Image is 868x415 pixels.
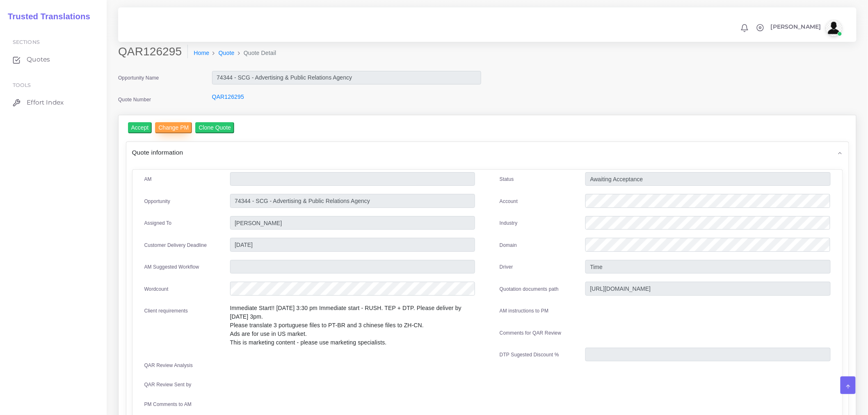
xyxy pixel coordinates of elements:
h2: QAR126295 [118,45,188,59]
label: Quote Number [118,96,151,103]
a: [PERSON_NAME]avatar [767,20,845,36]
label: QAR Review Analysis [144,362,193,369]
label: Client requirements [144,307,188,315]
li: Quote Detail [235,49,276,57]
span: Quote information [132,148,183,157]
input: Accept [128,122,152,133]
span: [PERSON_NAME] [771,24,821,30]
a: Trusted Translations [2,10,90,23]
h2: Trusted Translations [2,11,90,21]
label: Opportunity Name [118,74,159,82]
label: Wordcount [144,285,169,293]
label: Status [500,176,514,183]
label: Industry [500,219,518,227]
label: PM Comments to AM [144,401,192,408]
label: AM [144,176,152,183]
img: avatar [826,20,842,36]
label: Quotation documents path [500,285,559,293]
p: Immediate Start!! [DATE] 3:30 pm Immediate start - RUSH. TEP + DTP. Please deliver by [DATE] 3pm.... [230,304,475,347]
label: Domain [500,242,517,249]
label: Comments for QAR Review [500,329,561,337]
input: Change PM [155,122,192,133]
span: Sections [13,39,40,45]
span: Quotes [27,55,50,64]
a: QAR126295 [212,93,244,100]
label: Opportunity [144,198,171,205]
input: pm [230,216,475,230]
label: Customer Delivery Deadline [144,242,207,249]
label: AM Suggested Workflow [144,263,199,271]
span: Effort Index [27,98,64,107]
a: Quotes [6,51,101,68]
label: Account [500,198,518,205]
span: Tools [13,82,31,88]
label: QAR Review Sent by [144,381,192,388]
a: Home [194,49,209,57]
label: AM instructions to PM [500,307,549,315]
a: Effort Index [6,94,101,111]
label: Driver [500,263,513,271]
label: Assigned To [144,219,172,227]
a: Quote [219,49,235,57]
input: Clone Quote [195,122,234,133]
div: Quote information [126,142,849,163]
label: DTP Sugested Discount % [500,351,559,358]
